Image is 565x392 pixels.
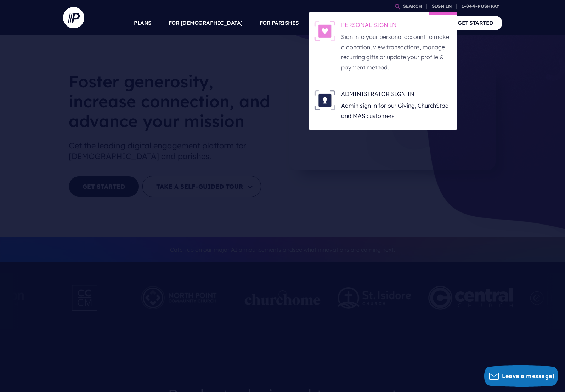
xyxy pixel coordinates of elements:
[134,11,152,35] a: PLANS
[260,11,299,35] a: FOR PARISHES
[169,11,243,35] a: FOR [DEMOGRAPHIC_DATA]
[449,16,502,30] a: GET STARTED
[341,90,452,101] h6: ADMINISTRATOR SIGN IN
[314,21,335,41] img: PERSONAL SIGN IN - Illustration
[484,365,558,387] button: Leave a message!
[314,90,452,121] a: ADMINISTRATOR SIGN IN - Illustration ADMINISTRATOR SIGN IN Admin sign in for our Giving, ChurchSt...
[316,11,348,35] a: SOLUTIONS
[314,90,335,110] img: ADMINISTRATOR SIGN IN - Illustration
[341,32,452,73] p: Sign into your personal account to make a donation, view transactions, manage recurring gifts or ...
[341,101,452,121] p: Admin sign in for our Giving, ChurchStaq and MAS customers
[364,11,389,35] a: EXPLORE
[406,11,432,35] a: COMPANY
[502,372,554,380] span: Leave a message!
[314,21,452,73] a: PERSONAL SIGN IN - Illustration PERSONAL SIGN IN Sign into your personal account to make a donati...
[341,21,452,32] h6: PERSONAL SIGN IN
